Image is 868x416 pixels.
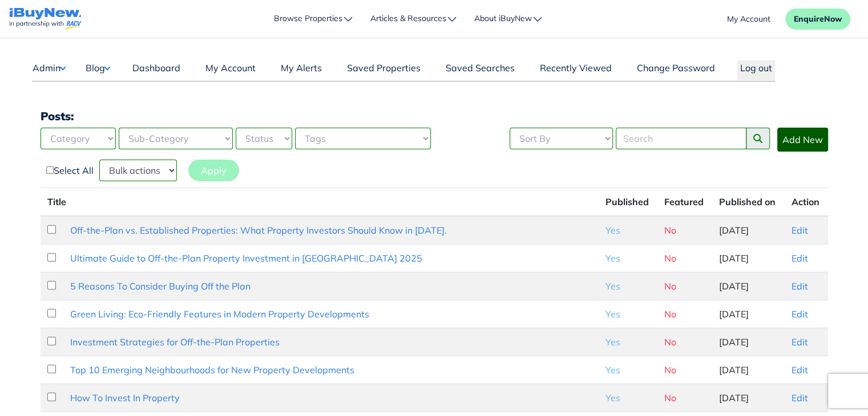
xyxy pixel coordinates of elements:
td: No [657,300,712,328]
a: Saved Searches [443,61,518,80]
a: Recently Viewed [537,61,615,80]
td: Yes [599,272,657,300]
a: Edit [792,336,808,348]
a: My Alerts [278,61,325,80]
input: Select All [46,166,54,174]
button: Log out [737,60,775,80]
td: [DATE] [712,356,785,384]
a: Change Password [634,61,718,80]
input: Search [616,128,746,149]
a: Edit [792,225,808,236]
a: Green Living: Eco-Friendly Features in Modern Property Developments [70,308,369,320]
a: How To Invest In Property [70,392,180,403]
td: Yes [599,300,657,328]
a: Saved Properties [344,61,423,80]
td: Yes [599,244,657,272]
td: [DATE] [712,328,785,356]
th: Published [599,188,657,217]
a: account [727,13,770,25]
a: Dashboard [130,61,183,80]
a: Edit [792,308,808,320]
button: Admin [32,60,66,75]
th: Published on [712,188,785,217]
a: Off-the-Plan vs. Established Properties: What Property Investors Should Know in [DATE]. [70,225,447,236]
img: logo [9,8,82,30]
a: Add New [777,128,828,152]
td: [DATE] [712,216,785,244]
h3: Posts: [41,109,828,123]
a: Edit [792,280,808,292]
td: Yes [599,328,657,356]
span: Now [824,14,842,24]
a: navigations [9,5,82,33]
a: My Account [203,61,259,80]
td: No [657,384,712,412]
td: Yes [599,216,657,244]
a: Investment Strategies for Off-the-Plan Properties [70,336,280,348]
td: No [657,272,712,300]
td: Yes [599,356,657,384]
td: No [657,216,712,244]
a: Edit [792,252,808,264]
a: Edit [792,392,808,403]
label: Select All [46,164,94,177]
a: Edit [792,364,808,376]
a: Ultimate Guide to Off-the-Plan Property Investment in [GEOGRAPHIC_DATA] 2025 [70,252,422,264]
th: Featured [657,188,712,217]
a: 5 Reasons To Consider Buying Off the Plan [70,280,251,292]
button: Blog [85,60,110,75]
button: EnquireNow [785,9,850,30]
td: No [657,328,712,356]
td: [DATE] [712,300,785,328]
td: No [657,244,712,272]
td: [DATE] [712,244,785,272]
button: search posts [746,128,770,149]
td: No [657,356,712,384]
td: [DATE] [712,272,785,300]
td: [DATE] [712,384,785,412]
a: Top 10 Emerging Neighbourhoods for New Property Developments [70,364,354,376]
button: Apply [188,160,239,181]
td: Yes [599,384,657,412]
th: Title [41,188,599,217]
th: Action [785,188,827,217]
